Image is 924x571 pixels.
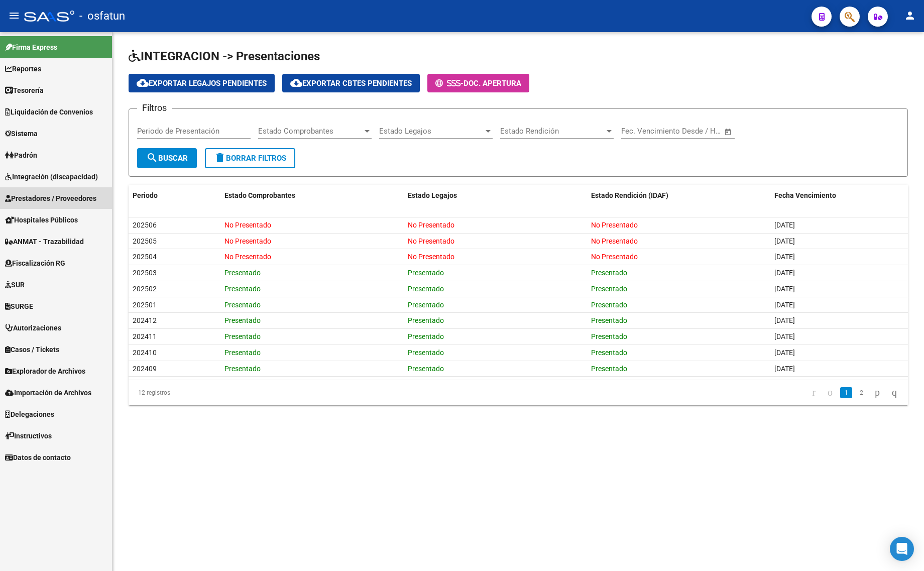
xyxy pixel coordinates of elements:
[282,74,420,92] button: Exportar Cbtes Pendientes
[224,301,261,309] span: Presentado
[79,5,125,27] span: - osfatun
[591,316,627,324] span: Presentado
[890,537,914,561] div: Open Intercom Messenger
[133,221,157,229] span: 202506
[5,42,57,53] span: Firma Express
[129,185,220,206] datatable-header-cell: Periodo
[854,384,869,401] li: page 2
[770,185,908,206] datatable-header-cell: Fecha Vencimiento
[8,10,20,22] mat-icon: menu
[408,332,444,340] span: Presentado
[5,279,25,290] span: SUR
[591,365,627,373] span: Presentado
[5,106,93,118] span: Liquidación de Convenios
[379,127,484,136] span: Estado Legajos
[214,152,226,164] mat-icon: delete
[408,285,444,293] span: Presentado
[774,349,795,357] span: [DATE]
[839,384,854,401] li: page 1
[870,387,884,398] a: go to next page
[133,253,157,261] span: 202504
[591,332,627,340] span: Presentado
[137,101,172,115] h3: Filtros
[133,237,157,245] span: 202505
[408,365,444,373] span: Presentado
[133,316,157,324] span: 202412
[224,253,271,261] span: No Presentado
[137,79,267,88] span: Exportar Legajos Pendientes
[5,193,96,204] span: Prestadores / Proveedores
[224,316,261,324] span: Presentado
[5,344,59,355] span: Casos / Tickets
[427,74,529,92] button: -Doc. Apertura
[774,332,795,340] span: [DATE]
[224,221,271,229] span: No Presentado
[591,253,638,261] span: No Presentado
[137,148,197,168] button: Buscar
[224,365,261,373] span: Presentado
[290,77,302,89] mat-icon: cloud_download
[404,185,587,206] datatable-header-cell: Estado Legajos
[591,221,638,229] span: No Presentado
[587,185,770,206] datatable-header-cell: Estado Rendición (IDAF)
[591,301,627,309] span: Presentado
[500,127,605,136] span: Estado Rendición
[5,409,54,420] span: Delegaciones
[774,269,795,277] span: [DATE]
[663,127,712,136] input: End date
[408,221,454,229] span: No Presentado
[840,387,852,398] a: 1
[591,349,627,357] span: Presentado
[723,126,734,138] button: Open calendar
[774,316,795,324] span: [DATE]
[774,285,795,293] span: [DATE]
[133,332,157,340] span: 202411
[408,237,454,245] span: No Presentado
[774,191,836,199] span: Fecha Vencimiento
[129,74,275,92] button: Exportar Legajos Pendientes
[591,191,668,199] span: Estado Rendición (IDAF)
[904,10,916,22] mat-icon: person
[621,127,654,136] input: Start date
[5,258,65,269] span: Fiscalización RG
[5,150,37,161] span: Padrón
[129,49,320,63] span: INTEGRACION -> Presentaciones
[591,237,638,245] span: No Presentado
[133,365,157,373] span: 202409
[774,237,795,245] span: [DATE]
[133,191,158,199] span: Periodo
[408,191,457,199] span: Estado Legajos
[408,316,444,324] span: Presentado
[5,214,78,225] span: Hospitales Públicos
[5,63,41,74] span: Reportes
[133,285,157,293] span: 202502
[220,185,404,206] datatable-header-cell: Estado Comprobantes
[133,349,157,357] span: 202410
[224,191,295,199] span: Estado Comprobantes
[5,171,98,182] span: Integración (discapacidad)
[146,152,158,164] mat-icon: search
[214,154,286,163] span: Borrar Filtros
[774,301,795,309] span: [DATE]
[258,127,363,136] span: Estado Comprobantes
[774,253,795,261] span: [DATE]
[823,387,837,398] a: go to previous page
[5,128,38,139] span: Sistema
[5,322,61,333] span: Autorizaciones
[774,221,795,229] span: [DATE]
[5,452,71,463] span: Datos de contacto
[435,79,464,88] span: -
[133,301,157,309] span: 202501
[591,269,627,277] span: Presentado
[290,79,412,88] span: Exportar Cbtes Pendientes
[855,387,867,398] a: 2
[146,154,188,163] span: Buscar
[129,380,283,405] div: 12 registros
[5,366,85,377] span: Explorador de Archivos
[224,269,261,277] span: Presentado
[137,77,149,89] mat-icon: cloud_download
[408,253,454,261] span: No Presentado
[408,269,444,277] span: Presentado
[224,332,261,340] span: Presentado
[224,349,261,357] span: Presentado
